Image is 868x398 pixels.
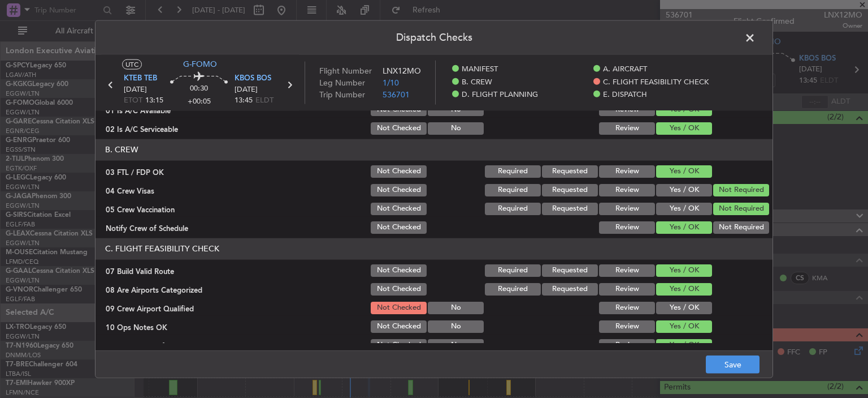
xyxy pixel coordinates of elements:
button: Yes / OK [656,165,712,177]
button: Yes / OK [656,301,712,314]
button: Yes / OK [656,183,712,196]
button: Yes / OK [656,202,712,215]
button: Yes / OK [656,339,712,351]
button: Save [706,356,759,374]
button: Not Required [713,221,769,233]
span: C. FLIGHT FEASIBILITY CHECK [603,77,709,88]
button: Yes / OK [656,283,712,295]
button: Not Required [713,183,769,196]
header: Dispatch Checks [96,20,772,54]
button: Yes / OK [656,221,712,233]
button: Yes / OK [656,264,712,276]
button: Yes / OK [656,320,712,332]
button: Not Required [713,202,769,215]
button: Yes / OK [656,122,712,134]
